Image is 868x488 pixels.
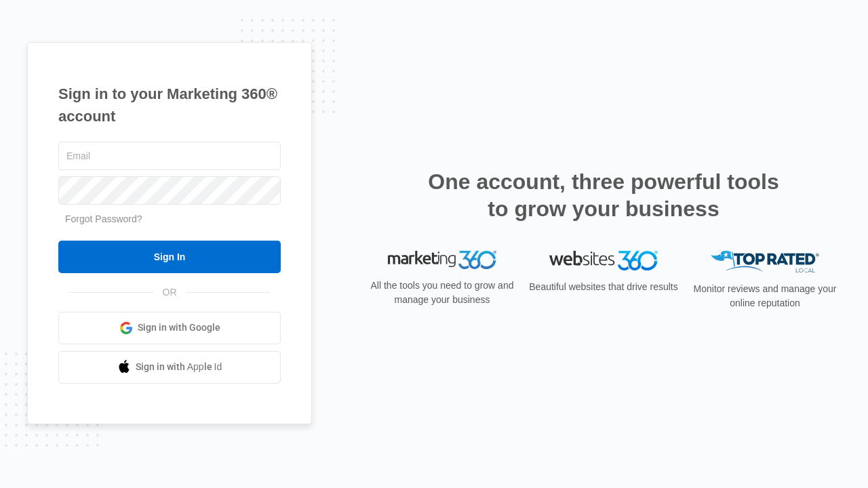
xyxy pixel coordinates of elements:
[58,312,281,344] a: Sign in with Google
[136,360,222,374] span: Sign in with Apple Id
[424,168,783,222] h2: One account, three powerful tools to grow your business
[138,321,220,335] span: Sign in with Google
[153,285,186,300] span: OR
[366,279,518,307] p: All the tools you need to grow and manage your business
[549,251,658,270] img: Websites 360
[528,280,679,294] p: Beautiful websites that drive results
[65,213,142,224] a: Forgot Password?
[689,282,841,310] p: Monitor reviews and manage your online reputation
[388,251,496,270] img: Marketing 360
[58,142,281,170] input: Email
[58,241,281,273] input: Sign In
[711,251,819,273] img: Top Rated Local
[58,351,281,384] a: Sign in with Apple Id
[58,83,281,127] h1: Sign in to your Marketing 360® account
